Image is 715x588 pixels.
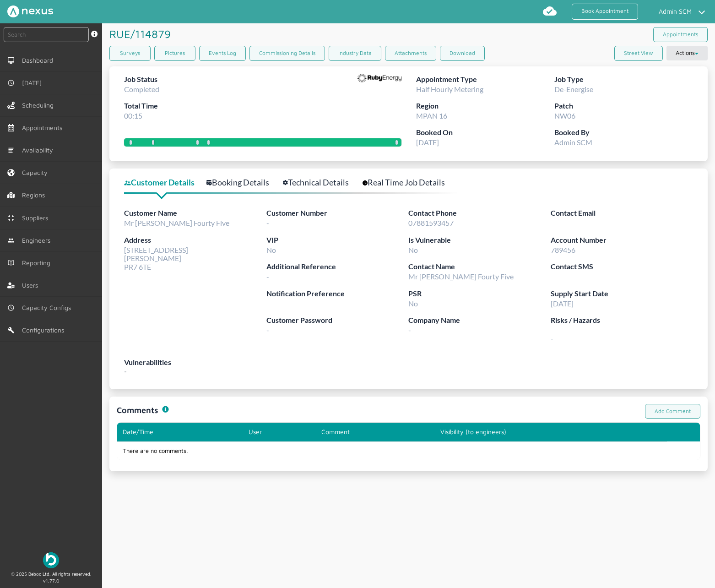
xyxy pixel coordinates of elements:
[7,79,15,87] img: md-time.svg
[117,441,666,460] td: There are no comments.
[124,74,159,85] label: Job Status
[206,176,279,189] a: Booking Details
[7,169,15,176] img: capacity-left-menu.svg
[363,176,455,189] a: Real Time Job Details
[416,138,439,147] span: [DATE]
[266,326,269,334] span: -
[7,147,15,154] img: md-list.svg
[435,423,667,441] th: Visibility (to engineers)
[4,27,89,42] input: Search by: Ref, PostCode, MPAN, MPRN, Account, Customer
[408,207,550,219] label: Contact Phone
[551,288,693,299] label: Supply Start Date
[7,102,15,109] img: scheduling-left-menu.svg
[551,299,574,308] span: [DATE]
[117,404,158,416] h1: Comments
[283,176,359,189] a: Technical Details
[266,261,408,272] label: Additional Reference
[124,357,693,368] label: Vulnerabilities
[22,79,45,87] span: [DATE]
[7,214,15,222] img: md-contract.svg
[554,111,575,120] span: NW06
[22,282,42,289] span: Users
[408,315,550,326] label: Company Name
[554,74,693,85] label: Job Type
[416,100,555,112] label: Region
[7,282,15,289] img: user-left-menu.svg
[554,127,693,138] label: Booked By
[266,234,408,246] label: VIP
[266,207,408,219] label: Customer Number
[551,234,693,246] label: Account Number
[7,191,15,199] img: regions.left-menu.svg
[551,261,693,272] label: Contact SMS
[385,46,436,61] a: Attachments
[554,138,592,147] span: Admin SCM
[316,423,434,441] th: Comment
[7,259,15,267] img: md-book.svg
[22,304,75,311] span: Capacity Configs
[266,315,408,326] label: Customer Password
[199,46,246,61] a: Events Log
[440,46,485,61] button: Download
[22,57,57,64] span: Dashboard
[124,85,159,93] span: Completed
[408,234,550,246] label: Is Vulnerable
[124,357,693,382] div: -
[408,299,418,308] span: No
[551,245,575,254] span: 789456
[408,326,411,334] span: -
[22,327,68,334] span: Configurations
[109,23,174,44] h1: RUE/114879 ️️️
[7,237,15,244] img: md-people.svg
[551,315,693,326] label: Risks / Hazards
[614,46,663,61] button: Street View
[357,74,401,83] img: Supplier Logo
[266,288,408,299] label: Notification Preference
[22,169,51,176] span: Capacity
[666,46,708,60] button: Actions
[408,245,418,254] span: No
[408,272,514,281] span: Mr [PERSON_NAME] Fourty Five
[249,46,325,61] a: Commissioning Details
[124,176,205,189] a: Customer Details
[22,259,54,267] span: Reporting
[22,147,57,154] span: Availability
[22,191,49,199] span: Regions
[554,85,593,93] span: De-Energise
[408,218,454,227] span: 07881593457
[243,423,316,441] th: User
[554,100,693,112] label: Patch
[7,124,15,131] img: appointments-left-menu.svg
[266,245,276,254] span: No
[551,326,693,343] span: -
[266,218,269,227] span: -
[124,111,142,120] span: 00:15
[154,46,195,61] a: Pictures
[416,74,555,85] label: Appointment Type
[329,46,381,61] a: Industry Data
[124,245,188,271] span: [STREET_ADDRESS] [PERSON_NAME] PR7 6TE
[416,111,447,120] span: MPAN 16
[22,214,52,222] span: Suppliers
[416,85,483,93] span: Half Hourly Metering
[124,100,159,112] label: Total Time
[645,404,700,419] a: Add Comment
[124,207,266,219] label: Customer Name
[551,207,693,219] label: Contact Email
[117,423,243,441] th: Date/Time
[7,304,15,311] img: md-time.svg
[109,46,151,61] a: Surveys
[7,57,15,64] img: md-desktop.svg
[7,5,53,17] img: Nexus
[266,272,269,281] span: -
[43,552,59,568] img: Beboc Logo
[124,218,229,227] span: Mr [PERSON_NAME] Fourty Five
[408,288,550,299] label: PSR
[653,27,708,42] a: Appointments
[22,124,66,131] span: Appointments
[408,261,550,272] label: Contact Name
[572,4,638,20] a: Book Appointment
[22,237,54,244] span: Engineers
[22,102,57,109] span: Scheduling
[7,327,15,334] img: md-build.svg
